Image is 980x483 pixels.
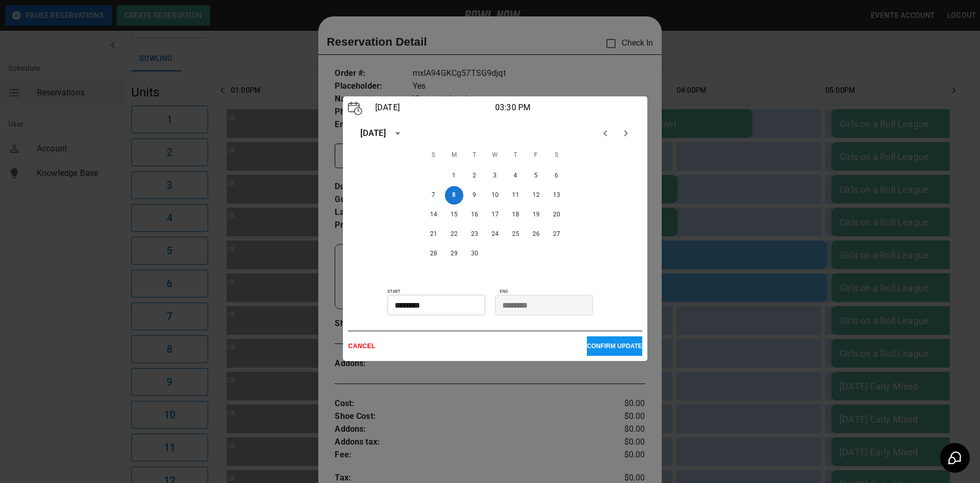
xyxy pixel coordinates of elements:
[445,206,463,224] button: 15
[445,245,463,263] button: 29
[465,145,484,166] span: Tuesday
[527,206,545,224] button: 19
[387,295,478,315] input: Choose time, selected time is 3:30 PM
[360,127,386,139] div: [DATE]
[595,123,616,144] button: Previous month
[465,186,484,205] button: 9
[587,336,642,356] button: CONFIRM UPDATE
[506,225,525,244] button: 25
[587,343,642,350] p: CONFIRM UPDATE
[500,289,642,295] p: END
[547,145,566,166] span: Saturday
[616,123,636,144] button: Next month
[527,225,545,244] button: 26
[506,206,525,224] button: 18
[465,225,484,244] button: 23
[486,167,504,185] button: 3
[445,145,463,166] span: Monday
[506,167,525,185] button: 4
[547,225,566,244] button: 27
[424,245,443,263] button: 28
[424,225,443,244] button: 21
[424,145,443,166] span: Sunday
[465,167,484,185] button: 2
[348,343,587,350] p: CANCEL
[389,125,406,142] button: calendar view is open, switch to year view
[486,225,504,244] button: 24
[445,186,463,205] button: 8
[547,186,566,205] button: 13
[424,206,443,224] button: 14
[465,245,484,263] button: 30
[465,206,484,224] button: 16
[348,102,362,115] img: Vector
[547,206,566,224] button: 20
[486,186,504,205] button: 10
[495,295,586,315] input: Choose time, selected time is 4:30 PM
[547,167,566,185] button: 6
[445,225,463,244] button: 22
[424,186,443,205] button: 7
[527,186,545,205] button: 12
[387,289,495,295] p: START
[506,186,525,205] button: 11
[445,167,463,185] button: 1
[506,145,525,166] span: Thursday
[373,102,495,114] p: [DATE]
[495,102,618,114] p: 03:30 PM
[527,145,545,166] span: Friday
[486,145,504,166] span: Wednesday
[527,167,545,185] button: 5
[486,206,504,224] button: 17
